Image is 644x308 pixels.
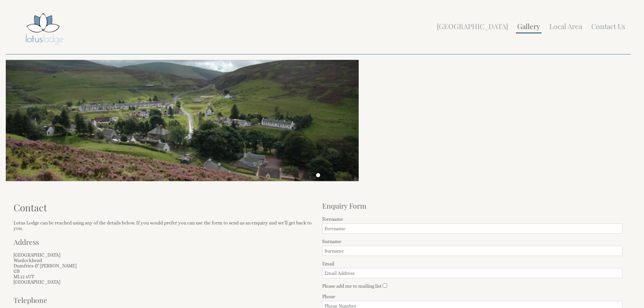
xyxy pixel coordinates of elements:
[322,239,623,244] label: Surname
[437,21,508,31] a: [GEOGRAPHIC_DATA]
[322,201,623,210] h2: Enquiry Form
[322,294,623,299] label: Phone
[322,223,623,234] input: Forename
[322,216,623,222] label: Forename
[591,21,625,31] a: Contact Us
[322,283,382,289] label: Please add me to mailing list
[14,220,314,231] p: Lotus Lodge can be reached using any of the details below. If you would prefer you can use the fo...
[322,268,623,278] input: Email Address
[14,237,314,246] h2: Address
[549,21,582,31] a: Local Area
[14,201,314,214] h1: Contact
[517,21,540,31] a: Gallery
[9,11,77,48] img: Lotus Lodge
[14,295,156,305] h2: Telephone
[322,246,623,256] input: Surname
[322,261,623,266] label: Email
[14,252,314,285] p: [GEOGRAPHIC_DATA] Wanlockhead Dumfries & [PERSON_NAME] GB ML12 6UT [GEOGRAPHIC_DATA]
